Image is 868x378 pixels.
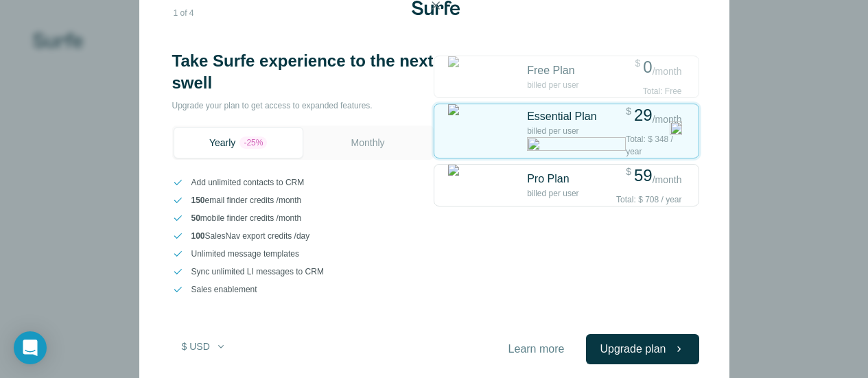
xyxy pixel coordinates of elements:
[191,176,305,189] p: Add unlimited contacts to CRM
[191,213,200,223] span: 50
[586,334,699,364] button: Upgrade plan
[172,334,236,359] button: $ USD
[191,212,302,224] p: mobile finder credits /month
[172,99,434,112] p: Upgrade your plan to get access to expanded features.
[448,165,527,206] img: 2588fc33-9fc7-4767-85b1-dccd48e1c10f
[626,104,631,118] span: $
[172,7,196,19] p: 1 of 4
[448,104,527,158] img: 2f2b0bda-701f-4801-8f8a-9b10ea8aea9e
[14,331,47,364] div: Open Intercom Messenger
[527,125,578,137] p: billed per user
[626,104,681,126] h5: / month
[527,137,626,154] img: 6d989418-f3c7-4f0e-b534-378f96fb4ef9
[670,121,682,140] img: 0885b058-4336-454f-bf39-59ca4b285279
[508,341,565,357] span: Learn more
[191,194,302,206] p: email finder credits /month
[626,133,681,158] p: Total: $ 348 / year
[527,108,596,125] h4: Essential Plan
[172,50,434,94] h3: Take Surfe experience to the next swell
[634,165,653,187] span: 59
[634,104,653,126] span: 29
[527,187,578,200] p: billed per user
[412,1,460,15] img: Surfe Logo
[303,127,432,158] label: Monthly
[191,230,310,242] p: SalesNav export credits /day
[626,165,631,178] span: $
[239,137,267,149] span: - 25 %
[191,231,205,241] span: 100
[174,127,303,158] label: Yearly
[191,248,299,260] p: Unlimited message templates
[191,196,205,205] span: 150
[495,334,578,364] button: Learn more
[626,165,681,187] h5: / month
[527,171,569,187] h4: Pro Plan
[616,193,681,206] p: Total: $ 708 / year
[191,283,257,296] p: Sales enablement
[191,265,324,278] p: Sync unlimited LI messages to CRM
